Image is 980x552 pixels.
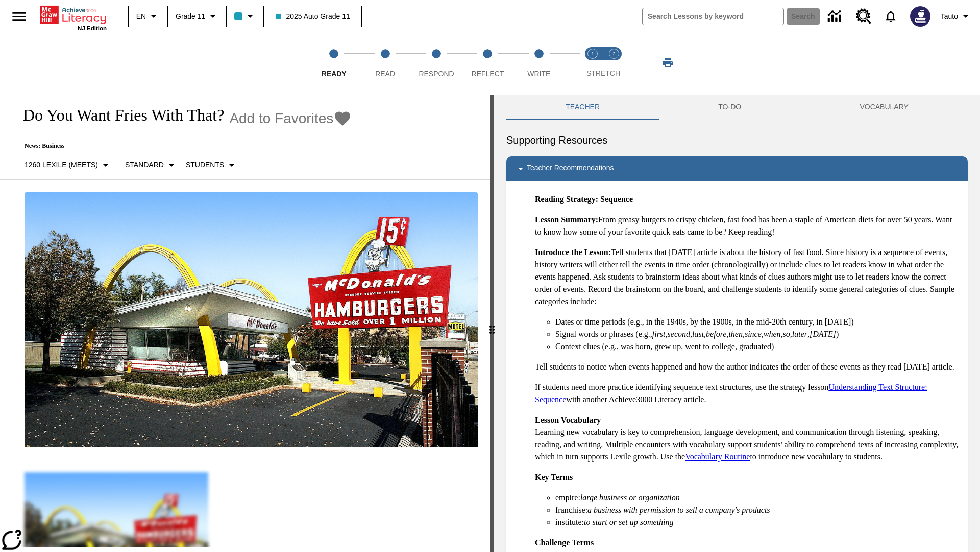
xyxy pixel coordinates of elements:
[937,7,976,26] button: Profile/Settings
[941,11,958,22] span: Tauto
[728,330,743,338] em: then
[652,330,666,338] em: first
[599,35,629,91] button: Stretch Respond step 2 of 2
[745,330,762,338] em: since
[555,492,960,504] li: empire:
[171,7,223,26] button: Grade: Grade 11, Select a grade
[506,156,968,181] div: Teacher Recommendations
[121,156,182,174] button: Scaffolds, Standard
[535,473,573,481] strong: Key Terms
[355,35,414,91] button: Read step 2 of 5
[783,330,790,338] em: so
[685,452,750,461] a: Vocabulary Routine
[877,3,904,30] a: Notifications
[586,69,620,77] span: STRETCH
[555,340,960,353] li: Context clues (e.g., was born, grew up, went to college, graduated)
[535,381,960,406] p: If students need more practice identifying sequence text structures, use the strategy lesson with...
[535,195,598,203] strong: Reading Strategy:
[304,35,363,91] button: Ready step 1 of 5
[375,70,395,78] span: Read
[764,330,781,338] em: when
[407,35,466,91] button: Respond step 3 of 5
[509,35,569,91] button: Write step 5 of 5
[176,11,205,22] span: Grade 11
[584,518,674,526] em: to start or set up something
[506,95,659,120] button: Teacher
[322,70,347,78] span: Ready
[643,8,783,25] input: search field
[706,330,726,338] em: before
[527,70,550,78] span: Write
[12,142,352,150] p: News: Business
[527,163,614,175] p: Teacher Recommendations
[555,516,960,528] li: institute:
[182,156,242,174] button: Select Student
[24,159,98,170] p: 1260 Lexile (Meets)
[230,7,260,26] button: Class color is light blue. Change class color
[136,11,146,22] span: EN
[125,159,164,170] p: Standard
[276,11,350,22] span: 2025 Auto Grade 11
[472,70,504,78] span: Reflect
[535,416,601,424] strong: Lesson Vocabulary
[20,156,116,174] button: Select Lexile, 1260 Lexile (Meets)
[535,538,594,547] strong: Challenge Terms
[792,330,807,338] em: later
[24,192,478,448] img: One of the first McDonald's stores, with the iconic red sign and golden arches.
[506,132,968,148] h6: Supporting Resources
[800,95,968,120] button: VOCABULARY
[555,504,960,516] li: franchise:
[535,215,598,224] strong: Lesson Summary:
[612,51,615,56] text: 2
[810,330,836,338] em: [DATE]
[580,493,680,502] em: large business or organization
[535,248,611,257] strong: Introduce the Lesson:
[555,328,960,340] li: Signal words or phrases (e.g., , , , , , , , , , )
[555,316,960,328] li: Dates or time periods (e.g., in the 1940s, by the 1900s, in the mid-20th century, in [DATE])
[587,505,770,514] em: a business with permission to sell a company's products
[591,51,594,56] text: 1
[535,246,960,308] p: Tell students that [DATE] article is about the history of fast food. Since history is a sequence ...
[910,6,930,27] img: Avatar
[229,109,352,127] button: Add to Favorites - Do You Want Fries With That?
[659,95,800,120] button: TO-DO
[490,95,494,552] div: Press Enter or Spacebar and then press right and left arrow keys to move the slider
[132,7,164,26] button: Language: EN, Select a language
[850,3,877,30] a: Resource Center, Will open in new tab
[535,383,927,404] a: Understanding Text Structure: Sequence
[535,414,960,463] p: Learning new vocabulary is key to comprehension, language development, and communication through ...
[419,70,454,78] span: Respond
[578,35,607,91] button: Stretch Read step 1 of 2
[494,95,980,552] div: activity
[458,35,517,91] button: Reflect step 4 of 5
[535,361,960,373] p: Tell students to notice when events happened and how the author indicates the order of these even...
[668,330,690,338] em: second
[692,330,704,338] em: last
[186,159,224,170] p: Students
[506,95,968,120] div: Instructional Panel Tabs
[822,3,850,31] a: Data Center
[40,4,107,31] div: Home
[535,214,960,238] p: From greasy burgers to crispy chicken, fast food has been a staple of American diets for over 50 ...
[600,195,633,203] strong: Sequence
[229,110,333,127] span: Add to Favorites
[12,106,224,125] h1: Do You Want Fries With That?
[4,2,34,32] button: Open side menu
[651,54,684,72] button: Print
[904,3,937,30] button: Select a new avatar
[78,25,107,31] span: NJ Edition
